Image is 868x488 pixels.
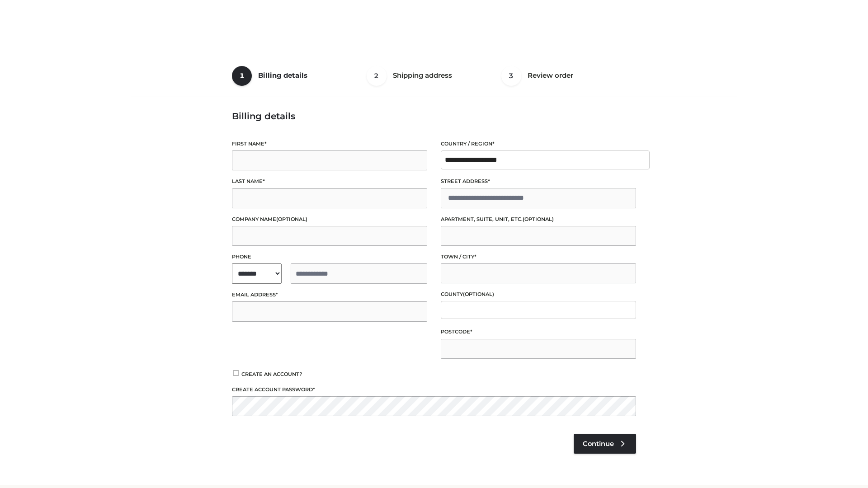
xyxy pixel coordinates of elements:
span: Create an account? [241,371,302,377]
span: Billing details [258,71,307,80]
label: Create account password [232,385,636,394]
span: 3 [501,66,521,86]
label: Email address [232,291,427,299]
label: Apartment, suite, unit, etc. [441,215,636,224]
label: Street address [441,177,636,186]
span: Continue [583,440,614,448]
a: Continue [574,434,636,454]
span: (optional) [523,216,554,222]
label: County [441,290,636,299]
span: Review order [528,71,573,80]
label: Town / City [441,253,636,261]
span: 2 [367,66,387,86]
label: Last name [232,177,427,186]
label: First name [232,140,427,148]
span: (optional) [276,216,307,222]
label: Postcode [441,328,636,336]
input: Create an account? [232,370,240,376]
label: Phone [232,253,427,261]
span: 1 [232,66,252,86]
span: (optional) [463,291,494,297]
label: Country / Region [441,140,636,148]
h3: Billing details [232,111,636,122]
span: Shipping address [393,71,452,80]
label: Company name [232,215,427,224]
